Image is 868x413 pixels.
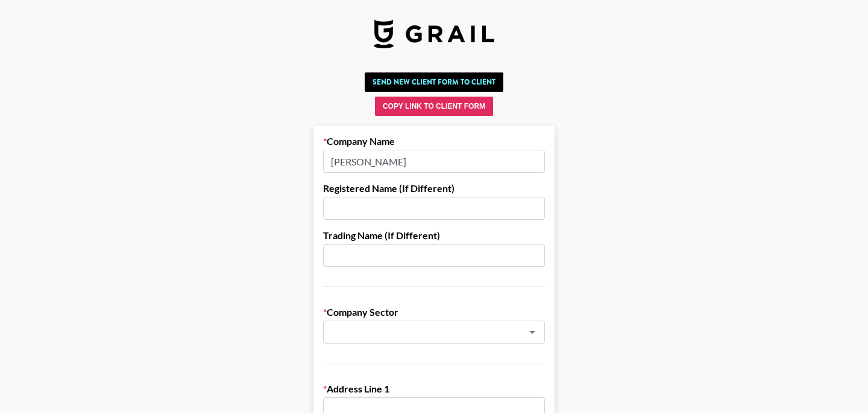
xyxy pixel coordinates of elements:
label: Trading Name (If Different) [323,229,545,242]
label: Company Sector [323,306,545,318]
button: Copy Link to Client Form [375,97,493,116]
button: Open [524,324,541,341]
label: Registered Name (If Different) [323,182,545,194]
button: Send New Client Form to Client [365,72,503,92]
label: Address Line 1 [323,383,545,395]
label: Company Name [323,135,545,147]
img: Grail Talent Logo [374,19,494,48]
